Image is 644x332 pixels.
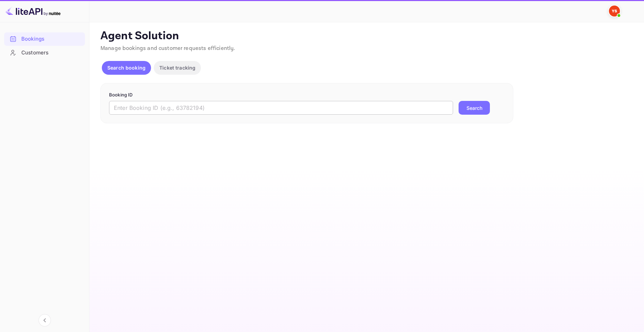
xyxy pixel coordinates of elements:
[459,101,490,115] button: Search
[4,32,85,45] a: Bookings
[109,101,453,115] input: Enter Booking ID (e.g., 63782194)
[107,64,146,71] p: Search booking
[159,64,195,71] p: Ticket tracking
[39,314,51,326] button: Collapse navigation
[100,29,632,43] p: Agent Solution
[609,6,620,17] img: Yandex Support
[21,35,82,43] div: Bookings
[109,92,505,98] p: Booking ID
[4,32,85,46] div: Bookings
[100,45,235,52] span: Manage bookings and customer requests efficiently.
[4,46,85,60] div: Customers
[21,49,82,57] div: Customers
[6,6,61,17] img: LiteAPI logo
[4,46,85,59] a: Customers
